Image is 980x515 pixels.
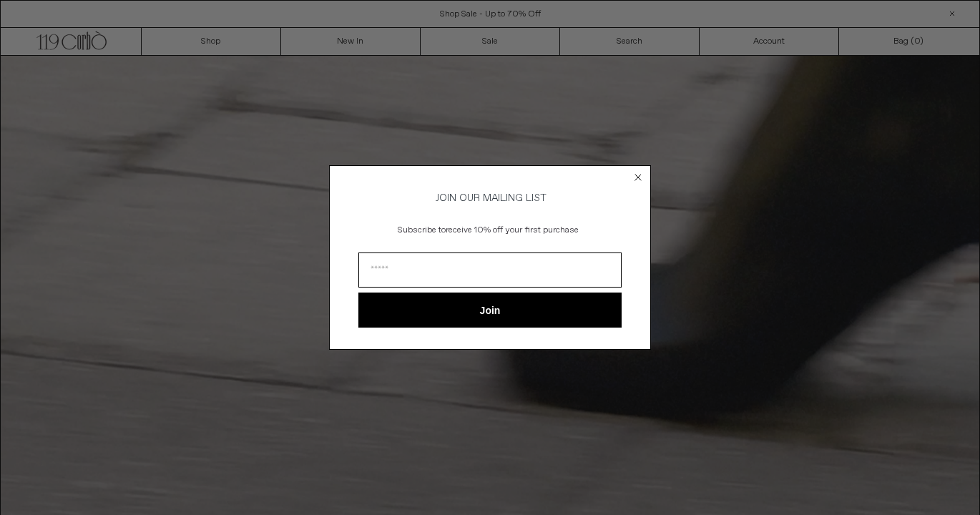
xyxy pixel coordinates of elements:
button: Join [358,293,622,328]
input: Email [358,252,622,288]
span: JOIN OUR MAILING LIST [433,192,547,205]
span: Subscribe to [398,225,446,236]
span: receive 10% off your first purchase [446,225,579,236]
button: Close dialog [631,170,645,185]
